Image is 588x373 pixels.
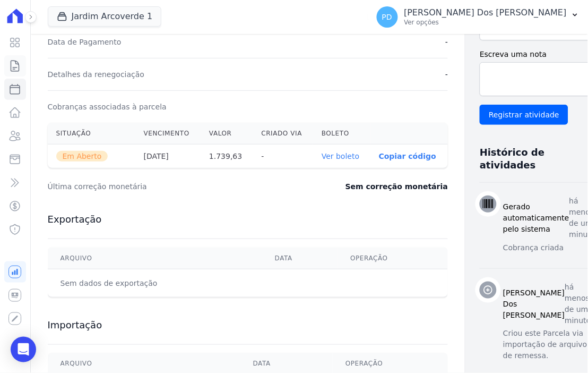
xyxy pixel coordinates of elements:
th: Criado via [253,123,314,145]
dt: Última correção monetária [48,181,284,192]
p: [PERSON_NAME] Dos [PERSON_NAME] [404,7,567,18]
input: Registrar atividade [480,105,568,125]
th: Boleto [313,123,370,145]
dd: Sem correção monetária [345,181,448,192]
th: Valor [201,123,253,145]
h3: [PERSON_NAME] Dos [PERSON_NAME] [503,287,565,321]
dd: - [445,69,448,80]
button: Copiar código [379,152,436,160]
h3: Exportação [48,213,448,226]
th: 1.739,63 [201,145,253,168]
dd: - [445,37,448,47]
p: Ver opções [404,18,567,27]
h3: Histórico de atividades [480,146,587,172]
th: Operação [338,248,448,269]
dt: Data de Pagamento [48,37,122,47]
button: Jardim Arcoverde 1 [48,6,162,27]
th: Arquivo [48,248,262,269]
span: PD [382,13,392,21]
span: Em Aberto [56,151,108,162]
td: Sem dados de exportação [48,269,262,298]
h3: Importação [48,319,448,332]
th: Vencimento [135,123,201,145]
div: Open Intercom Messenger [11,337,36,362]
dt: Detalhes da renegociação [48,69,145,80]
button: PD [PERSON_NAME] Dos [PERSON_NAME] Ver opções [368,2,588,32]
th: - [253,145,314,168]
dt: Cobranças associadas à parcela [48,101,167,112]
a: Ver boleto [322,152,359,160]
h3: Gerado automaticamente pelo sistema [503,201,569,235]
th: Data [262,248,338,269]
th: Situação [48,123,135,145]
th: [DATE] [135,145,201,168]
